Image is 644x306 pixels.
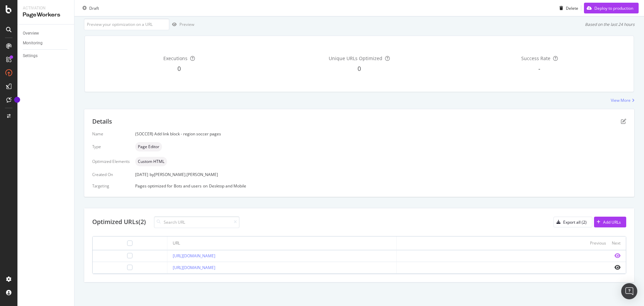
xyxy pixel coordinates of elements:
[23,52,69,59] a: Settings
[590,239,606,247] button: Previous
[594,5,633,11] div: Deploy to production
[23,11,69,19] div: PageWorkers
[177,64,181,73] span: 0
[553,217,592,227] button: Export all (2)
[84,18,169,30] input: Preview your optimization on a URL
[538,64,540,73] span: -
[173,265,215,270] a: [URL][DOMAIN_NAME]
[173,240,180,246] div: URL
[585,21,635,27] div: Based on the last 24 hours
[135,172,626,177] div: [DATE]
[563,219,587,225] div: Export all (2)
[135,142,162,151] div: neutral label
[621,283,637,299] div: Open Intercom Messenger
[329,55,382,61] span: Unique URLs Optimized
[150,172,218,177] div: by [PERSON_NAME].[PERSON_NAME]
[138,145,159,149] span: Page Editor
[135,131,626,137] div: (SOCCER) Add link block - region soccer pages
[614,253,621,258] i: eye
[92,159,130,164] div: Optimized Elements
[23,5,69,11] div: Activation
[566,5,578,11] div: Delete
[92,144,130,149] div: Type
[23,30,69,37] a: Overview
[92,117,112,126] div: Details
[23,52,38,59] div: Settings
[14,97,20,103] div: Tooltip anchor
[92,218,146,226] div: Optimized URLs (2)
[209,183,246,189] div: Desktop and Mobile
[603,219,621,225] div: Add URLs
[358,64,361,73] span: 0
[89,5,99,11] div: Draft
[92,183,130,189] div: Targeting
[521,55,550,61] span: Success Rate
[611,97,631,103] div: View More
[135,157,167,166] div: neutral label
[169,19,194,30] button: Preview
[173,253,215,259] a: [URL][DOMAIN_NAME]
[584,3,639,13] button: Deploy to production
[135,183,626,189] div: Pages optimized for on
[23,40,43,47] div: Monitoring
[174,183,202,189] div: Bots and users
[163,55,187,61] span: Executions
[23,40,69,47] a: Monitoring
[179,21,194,27] div: Preview
[23,30,39,37] div: Overview
[611,97,635,103] a: View More
[621,119,626,124] div: pen-to-square
[92,131,130,137] div: Name
[612,239,621,247] button: Next
[154,216,239,228] input: Search URL
[594,217,626,227] button: Add URLs
[92,172,130,177] div: Created On
[138,160,164,164] span: Custom HTML
[590,240,606,246] div: Previous
[557,3,578,13] button: Delete
[612,240,621,246] div: Next
[614,265,621,270] i: eye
